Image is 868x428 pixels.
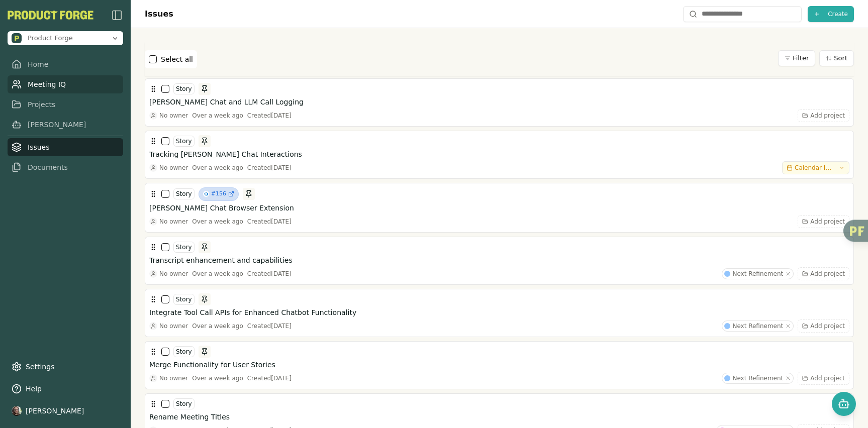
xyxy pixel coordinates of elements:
span: No owner [159,218,188,226]
span: Add project [810,218,845,226]
span: Add project [810,322,845,330]
h3: Transcript enhancement and capabilities [149,255,293,265]
button: Integrate Tool Call APIs for Enhanced Chatbot Functionality [149,307,849,317]
div: Created [DATE] [247,218,292,226]
div: Story [173,398,195,409]
button: Help [8,380,123,398]
h3: [PERSON_NAME] Chat Browser Extension [149,203,294,213]
button: Open chat [832,392,856,416]
a: Meeting IQ [8,75,123,93]
div: Created [DATE] [247,112,292,120]
span: Add project [810,270,845,278]
button: Add project [798,215,849,228]
img: Product Forge [8,11,93,20]
a: Home [8,55,123,73]
button: Sort [819,50,854,66]
span: No owner [159,322,188,330]
div: Story [173,188,195,199]
div: Created [DATE] [247,164,292,172]
h3: Merge Functionality for User Stories [149,360,275,370]
div: Created [DATE] [247,322,292,330]
h3: Integrate Tool Call APIs for Enhanced Chatbot Functionality [149,307,356,317]
a: Settings [8,358,123,376]
button: [PERSON_NAME] Chat and LLM Call Logging [149,97,849,107]
span: No owner [159,164,188,172]
button: [PERSON_NAME] [8,402,123,420]
button: Rename Meeting Titles [149,412,849,422]
div: Over a week ago [192,322,243,330]
button: Tracking [PERSON_NAME] Chat Interactions [149,149,849,159]
div: Story [173,294,195,305]
h3: [PERSON_NAME] Chat and LLM Call Logging [149,97,304,107]
button: Add project [798,319,849,333]
div: Over a week ago [192,164,243,172]
a: Issues [8,138,123,156]
span: No owner [159,112,188,120]
button: Calendar Integration [782,161,849,174]
button: Transcript enhancement and capabilities [149,255,849,265]
span: Add project [810,112,845,120]
div: Story [173,136,195,147]
button: Next Refinement [722,320,794,332]
div: Over a week ago [192,112,243,120]
button: Merge Functionality for User Stories [149,360,849,370]
img: sidebar [111,9,123,21]
h3: Rename Meeting Titles [149,412,230,422]
div: Story [173,346,195,357]
span: Product Forge [28,34,73,43]
div: Over a week ago [192,374,243,382]
img: Product Forge [12,33,22,43]
span: Next Refinement [732,270,783,278]
span: No owner [159,374,188,382]
div: Story [173,83,195,94]
span: Next Refinement [732,322,783,330]
img: profile [12,406,22,416]
button: Add project [798,372,849,385]
button: Add project [798,109,849,122]
div: Created [DATE] [247,374,292,382]
span: Next Refinement [732,374,783,382]
span: Create [828,10,848,18]
div: Over a week ago [192,270,243,278]
a: Documents [8,158,123,176]
div: Created [DATE] [247,270,292,278]
label: Select all [161,54,193,64]
button: Next Refinement [722,268,794,279]
span: #156 [211,190,226,198]
a: Projects [8,95,123,114]
span: Calendar Integration [795,164,835,172]
div: Over a week ago [192,218,243,226]
button: Filter [778,50,815,66]
button: [PERSON_NAME] Chat Browser Extension [149,203,849,213]
button: PF-Logo [8,11,93,20]
span: No owner [159,270,188,278]
h1: Issues [145,8,173,20]
button: Add project [798,267,849,280]
div: Story [173,242,195,253]
button: Create [808,6,854,22]
a: [PERSON_NAME] [8,116,123,134]
button: Open organization switcher [8,31,123,45]
span: Add project [810,374,845,382]
h3: Tracking [PERSON_NAME] Chat Interactions [149,149,302,159]
button: Next Refinement [722,373,794,384]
